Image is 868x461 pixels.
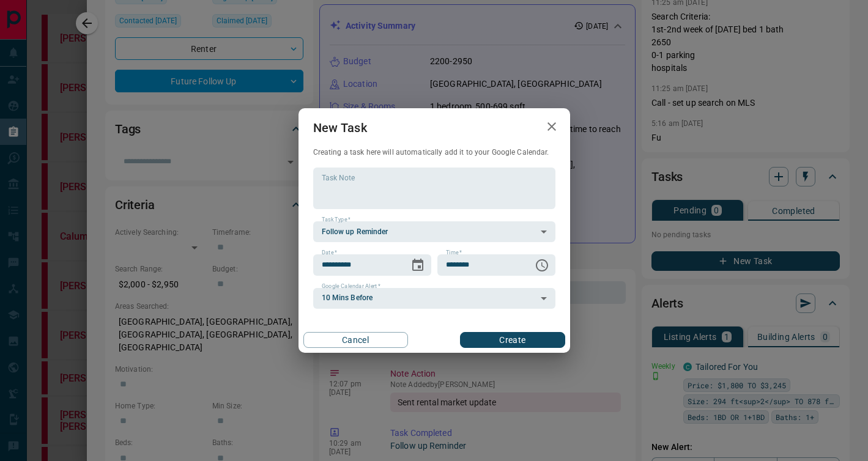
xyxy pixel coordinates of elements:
button: Choose time, selected time is 6:00 AM [530,253,554,278]
h2: New Task [299,108,382,147]
button: Cancel [303,332,408,348]
p: Creating a task here will automatically add it to your Google Calendar. [313,147,555,158]
label: Date [322,249,337,257]
div: 10 Mins Before [313,288,555,309]
div: Follow up Reminder [313,221,555,242]
button: Choose date, selected date is Aug 19, 2025 [406,253,430,278]
label: Google Calendar Alert [322,282,380,290]
label: Task Type [322,216,351,224]
label: Time [446,249,462,257]
button: Create [460,332,565,348]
